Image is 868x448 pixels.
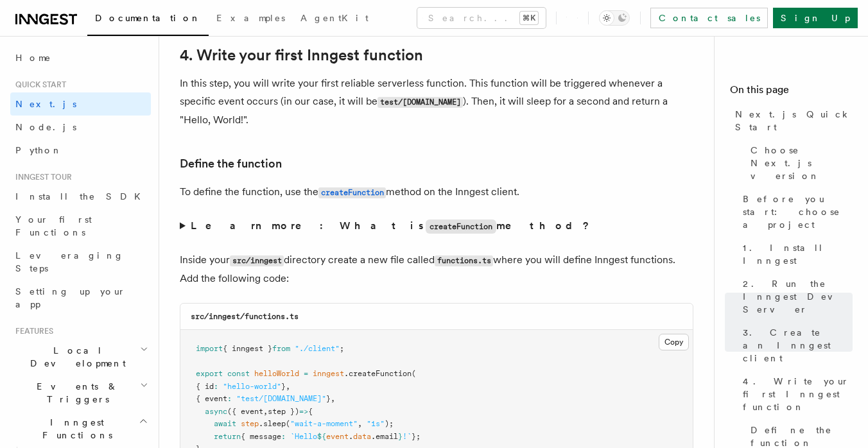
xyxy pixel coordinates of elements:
span: Install the SDK [15,191,148,202]
span: . [349,432,353,441]
span: Next.js Quick Start [735,108,853,134]
a: Next.js Quick Start [730,103,853,139]
span: , [358,419,362,428]
span: => [299,407,308,416]
span: Node.js [15,122,76,132]
span: : [281,432,286,441]
button: Inngest Functions [10,411,151,447]
strong: Learn more: What is method? [191,220,592,232]
span: Before you start: choose a project [743,193,853,231]
span: ; [340,344,344,353]
span: .email [371,432,398,441]
span: export [196,369,223,378]
a: Documentation [87,4,209,36]
a: 3. Create an Inngest client [738,321,853,370]
span: Next.js [15,99,76,109]
code: test/[DOMAIN_NAME] [378,97,463,108]
a: 2. Run the Inngest Dev Server [738,272,853,321]
span: await [214,419,236,428]
span: return [214,432,241,441]
span: ( [286,419,290,428]
a: Setting up your app [10,280,151,316]
span: Your first Functions [15,214,92,237]
span: , [263,407,268,416]
a: 4. Write your first Inngest function [180,46,423,64]
span: Setting up your app [15,286,126,309]
span: .sleep [259,419,286,428]
span: { [308,407,313,416]
span: Documentation [95,13,201,23]
span: , [331,394,335,403]
span: .createFunction [344,369,412,378]
a: Choose Next.js version [745,139,853,187]
span: async [205,407,227,416]
span: ({ event [227,407,263,416]
span: 3. Create an Inngest client [743,326,853,365]
a: Python [10,139,151,162]
p: Inside your directory create a new file called where you will define Inngest functions. Add the f... [180,251,693,288]
a: Sign Up [773,8,858,28]
span: }; [412,432,421,441]
span: Inngest tour [10,172,72,182]
a: createFunction [318,185,386,198]
span: Events & Triggers [10,380,140,406]
span: "1s" [367,419,385,428]
span: ${ [317,432,326,441]
button: Search...⌘K [417,8,546,28]
a: 4. Write your first Inngest function [738,370,853,418]
span: } [326,394,331,403]
span: from [272,344,290,353]
span: { id [196,382,214,391]
a: Before you start: choose a project [738,187,853,236]
span: { message [241,432,281,441]
button: Events & Triggers [10,375,151,411]
a: AgentKit [293,4,376,35]
span: , [286,382,290,391]
code: functions.ts [435,255,493,266]
code: src/inngest/functions.ts [191,312,299,321]
span: Python [15,145,62,155]
span: ); [385,419,394,428]
span: } [398,432,403,441]
span: "wait-a-moment" [290,419,358,428]
span: Choose Next.js version [751,144,853,182]
p: In this step, you will write your first reliable serverless function. This function will be trigg... [180,74,693,129]
span: Leveraging Steps [15,250,124,273]
a: Define the function [180,155,282,173]
summary: Learn more: What iscreateFunctionmethod? [180,217,693,236]
a: Install the SDK [10,185,151,208]
span: inngest [313,369,344,378]
span: = [304,369,308,378]
span: Inngest Functions [10,416,139,442]
span: Examples [216,13,285,23]
span: : [227,394,232,403]
code: createFunction [318,187,386,198]
code: src/inngest [230,255,284,266]
span: import [196,344,223,353]
span: "./client" [295,344,340,353]
span: 2. Run the Inngest Dev Server [743,277,853,316]
span: step [241,419,259,428]
span: const [227,369,250,378]
span: { inngest } [223,344,272,353]
span: helloWorld [254,369,299,378]
span: ( [412,369,416,378]
span: } [281,382,286,391]
span: "test/[DOMAIN_NAME]" [236,394,326,403]
span: !` [403,432,412,441]
p: To define the function, use the method on the Inngest client. [180,183,693,202]
span: { event [196,394,227,403]
span: `Hello [290,432,317,441]
a: Your first Functions [10,208,151,244]
button: Local Development [10,339,151,375]
a: Node.js [10,116,151,139]
span: Quick start [10,80,66,90]
span: event [326,432,349,441]
span: AgentKit [300,13,369,23]
span: : [214,382,218,391]
a: Examples [209,4,293,35]
span: data [353,432,371,441]
h4: On this page [730,82,853,103]
span: step }) [268,407,299,416]
span: Features [10,326,53,336]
